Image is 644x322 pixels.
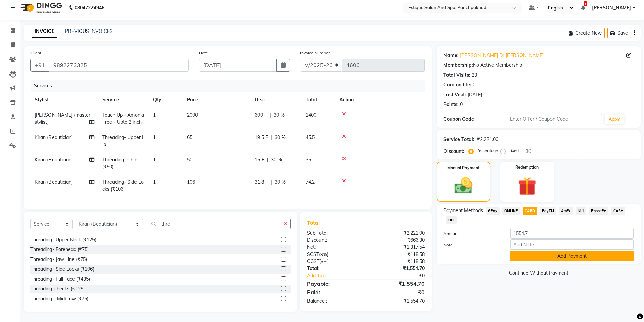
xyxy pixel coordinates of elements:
label: Client [30,50,41,56]
div: Paid: [302,288,366,296]
a: 6 [581,5,585,11]
th: Action [335,92,425,107]
span: Total [307,219,323,226]
span: Threading- Side Locks (₹106) [102,179,144,192]
span: 2000 [187,112,198,118]
label: Note: [438,242,505,248]
span: 50 [187,157,192,163]
div: ₹118.58 [366,258,430,265]
span: 1 [153,157,156,163]
div: ₹1,554.70 [366,280,430,288]
div: Threading - Midbrow (₹75) [30,295,88,302]
div: Threading- Jaw Line (₹75) [30,256,87,263]
span: ONLINE [502,207,520,215]
span: CARD [523,207,537,215]
div: Balance : [302,298,366,305]
div: Net: [302,244,366,251]
div: Payable: [302,280,366,288]
div: Total Visits: [443,72,470,79]
span: CGST [307,258,319,264]
div: Total: [302,265,366,272]
span: Threading- Chin (₹50) [102,157,137,170]
button: +91 [30,59,49,72]
button: Apply [605,114,624,124]
div: Threading- Upper Neck (₹125) [30,236,96,243]
div: ₹1,554.70 [366,298,430,305]
div: ₹118.58 [366,251,430,258]
span: Kiran (Beautician) [35,179,73,185]
div: Discount: [443,148,464,155]
span: 31.8 F [255,179,268,186]
span: UPI [446,216,457,224]
span: Threading- Upper Lip [102,134,145,147]
div: Discount: [302,237,366,244]
span: 9% [321,259,327,264]
div: Name: [443,52,459,59]
span: 30 % [275,179,286,186]
span: 1400 [306,112,316,118]
span: 6 [584,1,587,6]
div: ₹1,317.54 [366,244,430,251]
div: 23 [472,72,477,79]
span: | [267,156,268,163]
span: | [271,134,272,141]
span: Touch Up - Amonia Free - Upto 2 inch [102,112,144,125]
span: Kiran (Beautician) [35,134,73,140]
span: | [271,179,272,186]
th: Disc [251,92,302,107]
div: Card on file: [443,81,471,88]
span: 35 [306,157,311,163]
img: _gift.svg [512,175,542,198]
a: Continue Without Payment [438,269,639,277]
label: Fixed [508,147,519,154]
label: Amount: [438,230,505,237]
a: Add Tip [302,272,377,279]
div: Threading-cheeks (₹125) [30,285,85,293]
span: 30 % [275,134,286,141]
div: Threading- Side Locks (₹106) [30,266,94,273]
div: Sub Total: [302,229,366,237]
th: Stylist [30,92,98,107]
span: SGST [307,251,319,257]
span: 9% [320,251,327,257]
input: Amount [510,228,634,239]
div: ₹0 [366,288,430,296]
button: Create New [566,28,605,38]
span: Kiran (Beautician) [35,157,73,163]
span: 45.5 [306,134,315,140]
div: 0 [473,81,475,88]
div: ₹2,221.00 [366,229,430,237]
span: 106 [187,179,195,185]
th: Price [183,92,251,107]
div: Last Visit: [443,91,466,98]
div: ₹2,221.00 [477,136,498,143]
span: Payment Methods [443,207,483,214]
button: Save [607,28,631,38]
span: 19.5 F [255,134,268,141]
input: Search or Scan [148,219,281,229]
label: Redemption [515,164,539,170]
input: Search by Name/Mobile/Email/Code [49,59,189,72]
span: PayTM [540,207,556,215]
img: _cash.svg [449,175,478,196]
th: Total [302,92,335,107]
span: [PERSON_NAME] [592,4,631,12]
div: Services [31,80,430,92]
input: Add Note [510,239,634,250]
span: 600 F [255,112,267,119]
span: 30 % [271,156,282,163]
input: Enter Offer / Coupon Code [507,114,602,124]
div: [DATE] [468,91,482,98]
div: ( ) [302,251,366,258]
span: Nift [576,207,586,215]
span: 1 [153,134,156,140]
div: ₹0 [376,272,430,279]
label: Date [199,50,208,56]
a: PREVIOUS INVOICES [65,28,113,34]
button: Add Payment [510,251,634,261]
div: Membership: [443,62,473,69]
span: GPay [486,207,500,215]
th: Qty [149,92,183,107]
div: 0 [460,101,463,108]
div: ₹1,554.70 [366,265,430,272]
